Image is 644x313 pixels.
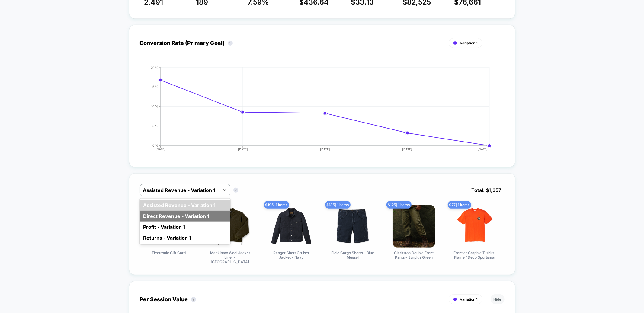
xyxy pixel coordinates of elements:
[152,124,158,128] tspan: 5 %
[393,205,435,248] img: Clarkston Double Front Pants - Surplus Green
[151,65,158,69] tspan: 20 %
[140,222,230,232] div: Profit - Variation 1
[151,85,158,88] tspan: 15 %
[233,188,238,193] button: ?
[207,251,253,264] span: Mackinaw Wool Jacket Liner - [GEOGRAPHIC_DATA]
[264,201,289,209] span: $ 195 | 1 items
[469,184,505,196] span: Total: $ 1,357
[238,147,248,151] tspan: [DATE]
[228,41,233,46] button: ?
[151,104,158,108] tspan: 10 %
[156,147,166,151] tspan: [DATE]
[402,147,412,151] tspan: [DATE]
[270,205,312,248] img: Ranger Short Cruiser Jacket - Navy
[320,147,330,151] tspan: [DATE]
[140,232,230,243] div: Returns - Variation 1
[491,294,505,304] button: Hide
[460,41,478,45] span: Variation 1
[478,147,488,151] tspan: [DATE]
[460,297,478,302] span: Variation 1
[152,251,186,255] span: Electronic Gift Card
[269,251,314,260] span: Ranger Short Cruiser Jacket - Navy
[448,201,471,209] span: $ 27 | 1 items
[325,201,351,209] span: $ 185 | 1 items
[140,200,230,211] div: Assisted Revenue - Variation 1
[454,205,496,248] img: Frontier Graphic T-shirt - Flame / Deco Sportsman
[330,251,375,260] span: Field Cargo Shorts - Blue Mussel
[191,297,196,302] button: ?
[134,66,498,156] div: CONVERSION_RATE
[391,251,437,260] span: Clarkston Double Front Pants - Surplus Green
[453,251,498,260] span: Frontier Graphic T-shirt - Flame / Deco Sportsman
[386,201,412,209] span: $ 125 | 1 items
[332,205,374,248] img: Field Cargo Shorts - Blue Mussel
[152,144,158,147] tspan: 0 %
[140,211,230,222] div: Direct Revenue - Variation 1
